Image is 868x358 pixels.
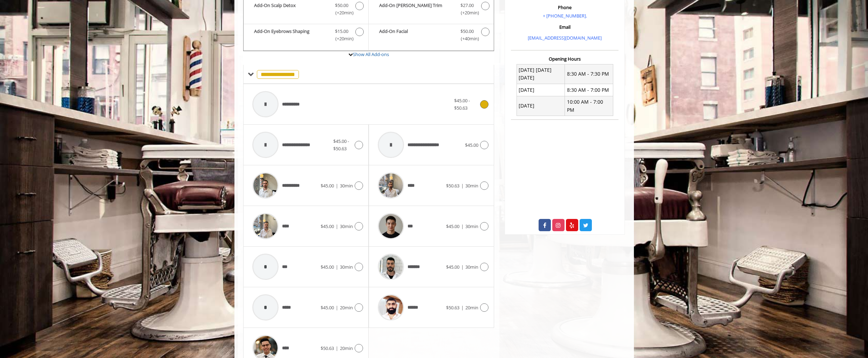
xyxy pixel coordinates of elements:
[513,25,617,29] h3: Email
[565,84,613,96] td: 8:30 AM - 7:00 PM
[446,223,459,229] span: $45.00
[340,345,353,351] span: 20min
[321,223,334,229] span: $45.00
[321,264,334,270] span: $45.00
[340,183,353,189] span: 30min
[353,51,389,57] a: Show All Add-ons
[565,64,613,84] td: 8:30 AM - 7:30 PM
[457,35,477,42] span: (+40min )
[517,64,565,84] td: [DATE] [DATE] [DATE]
[460,2,474,9] span: $27.00
[446,304,459,311] span: $50.63
[461,223,464,229] span: |
[379,28,453,42] b: Add-On Facial
[340,264,353,270] span: 30min
[517,84,565,96] td: [DATE]
[454,97,470,111] span: $45.00 - $50.63
[321,304,334,311] span: $45.00
[517,96,565,116] td: [DATE]
[461,264,464,270] span: |
[336,183,338,189] span: |
[457,9,477,16] span: (+20min )
[461,304,464,311] span: |
[336,345,338,351] span: |
[446,264,459,270] span: $45.00
[513,5,617,10] h3: Phone
[565,96,613,116] td: 10:00 AM - 7:00 PM
[247,2,365,18] label: Add-On Scalp Detox
[446,183,459,189] span: $50.63
[465,142,478,148] span: $45.00
[460,28,474,35] span: $50.00
[254,28,328,42] b: Add-On Eyebrows Shaping
[321,345,334,351] span: $50.63
[465,183,478,189] span: 30min
[335,2,348,9] span: $50.00
[379,2,453,16] b: Add-On [PERSON_NAME] Trim
[336,223,338,229] span: |
[465,304,478,311] span: 20min
[333,138,349,152] span: $45.00 - $50.63
[254,2,328,16] b: Add-On Scalp Detox
[321,183,334,189] span: $45.00
[528,35,602,41] a: [EMAIL_ADDRESS][DOMAIN_NAME]
[331,35,352,42] span: (+20min )
[465,264,478,270] span: 30min
[511,56,618,61] h3: Opening Hours
[335,28,348,35] span: $15.00
[340,223,353,229] span: 30min
[336,264,338,270] span: |
[331,9,352,16] span: (+20min )
[372,2,490,18] label: Add-On Beard Trim
[340,304,353,311] span: 20min
[336,304,338,311] span: |
[247,28,365,44] label: Add-On Eyebrows Shaping
[543,13,587,19] a: + [PHONE_NUMBER].
[372,28,490,44] label: Add-On Facial
[461,183,464,189] span: |
[465,223,478,229] span: 30min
